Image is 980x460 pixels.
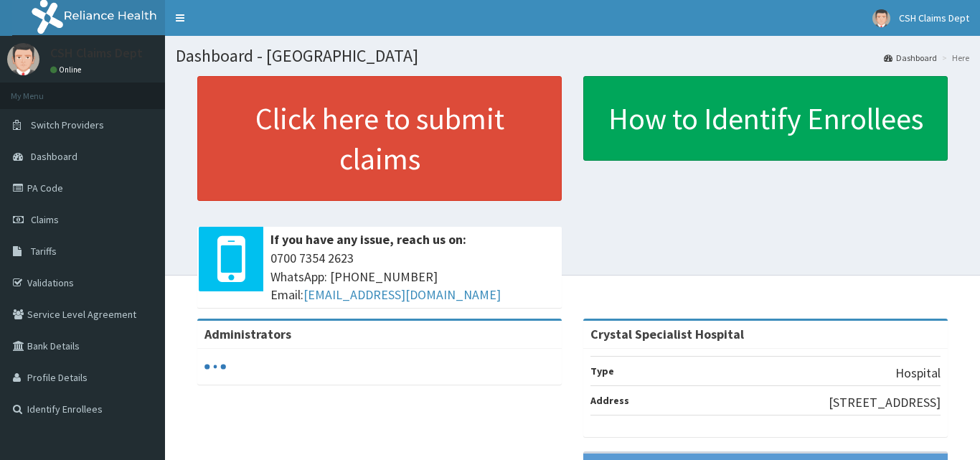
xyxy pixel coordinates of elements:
span: Dashboard [31,150,77,163]
span: 0700 7354 2623 WhatsApp: [PHONE_NUMBER] Email: [270,249,555,304]
b: Address [590,394,629,407]
span: CSH Claims Dept [899,11,969,24]
a: [EMAIL_ADDRESS][DOMAIN_NAME] [303,286,501,303]
a: Dashboard [884,52,937,64]
strong: Crystal Specialist Hospital [590,326,744,342]
b: Administrators [204,326,291,342]
b: If you have any issue, reach us on: [270,231,466,248]
span: Switch Providers [31,118,104,131]
span: Claims [31,213,59,226]
h1: Dashboard - [GEOGRAPHIC_DATA] [176,47,969,65]
p: Hospital [895,364,941,382]
b: Type [590,365,614,377]
img: User Image [872,9,890,27]
span: Tariffs [31,245,57,258]
svg: audio-loading [204,356,226,377]
a: Click here to submit claims [197,76,562,201]
a: Online [50,65,85,75]
li: Here [938,52,969,64]
a: How to Identify Enrollees [583,76,948,161]
p: CSH Claims Dept [50,47,143,60]
img: User Image [7,43,39,75]
p: [STREET_ADDRESS] [829,393,941,412]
